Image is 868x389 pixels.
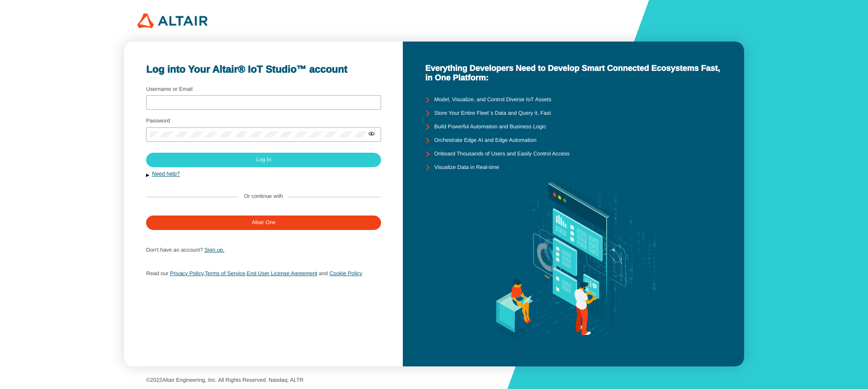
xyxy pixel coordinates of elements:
unity-typography: Everything Developers Need to Develop Smart Connected Ecosystems Fast, in One Platform: [425,64,722,82]
a: Sign up. [204,247,224,253]
label: Password [146,117,170,124]
unity-typography: Onboard Thousands of Users and Easily Control Access [434,151,569,157]
p: © Altair Engineering, Inc. All Rights Reserved. Nasdaq: ALTR [146,377,722,384]
span: 2022 [150,377,162,383]
a: Cookie Policy [330,270,363,277]
span: Don't have an account? [146,247,203,253]
unity-typography: Build Powerful Automation and Business Logic [434,124,546,130]
img: 320px-Altair_logo.png [137,14,208,28]
unity-typography: Model, Visualize, and Control Diverse IoT Assets [434,97,551,103]
a: Need help? [152,171,179,177]
unity-typography: Log into Your Altair® IoT Studio™ account [146,64,381,75]
a: End User License Agreement [247,270,317,277]
button: Need help? [146,171,381,178]
label: Or continue with [244,193,283,200]
span: Read our [146,270,168,277]
unity-typography: Orchestrate Edge AI and Edge Automation [434,137,536,144]
a: Terms of Service [205,270,245,277]
a: Privacy Policy [170,270,203,277]
span: and [319,270,328,277]
p: , , [146,267,381,279]
unity-typography: Visualize Data in Real-time [434,164,499,171]
unity-typography: Store Your Entire Fleet`s Data and Query it, Fast [434,110,551,117]
img: background.svg [477,174,670,344]
label: Username or Email [146,86,193,92]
